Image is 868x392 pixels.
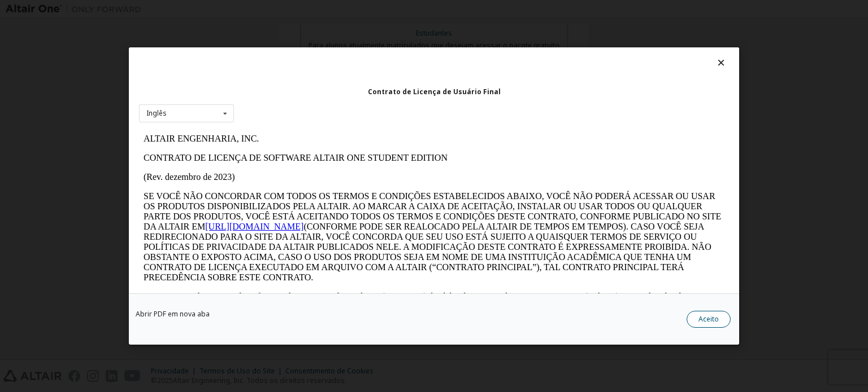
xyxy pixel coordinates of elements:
[368,87,501,96] font: Contrato de Licença de Usuário Final
[5,43,96,52] font: (Rev. dezembro de 2023)
[5,162,579,213] font: Este Contrato de Licença de Software Altair One Student Edition ("Contrato") é celebrado entre a ...
[5,93,572,153] font: (CONFORME PODE SER REALOCADO PELA ALTAIR DE TEMPOS EM TEMPOS). CASO VOCÊ SEJA REDIRECIONADO PARA ...
[5,62,582,102] font: SE VOCÊ NÃO CONCORDAR COM TODOS OS TERMOS E CONDIÇÕES ESTABELECIDOS ABAIXO, VOCÊ NÃO PODERÁ ACESS...
[5,24,309,33] font: CONTRATO DE LICENÇA DE SOFTWARE ALTAIR ONE STUDENT EDITION
[698,314,719,324] font: Aceito
[136,311,210,318] a: Abrir PDF em nova aba
[687,311,731,328] button: Aceito
[66,93,164,102] a: [URL][DOMAIN_NAME]
[146,108,167,118] font: Inglês
[136,309,210,319] font: Abrir PDF em nova aba
[5,5,120,14] font: ALTAIR ENGENHARIA, INC.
